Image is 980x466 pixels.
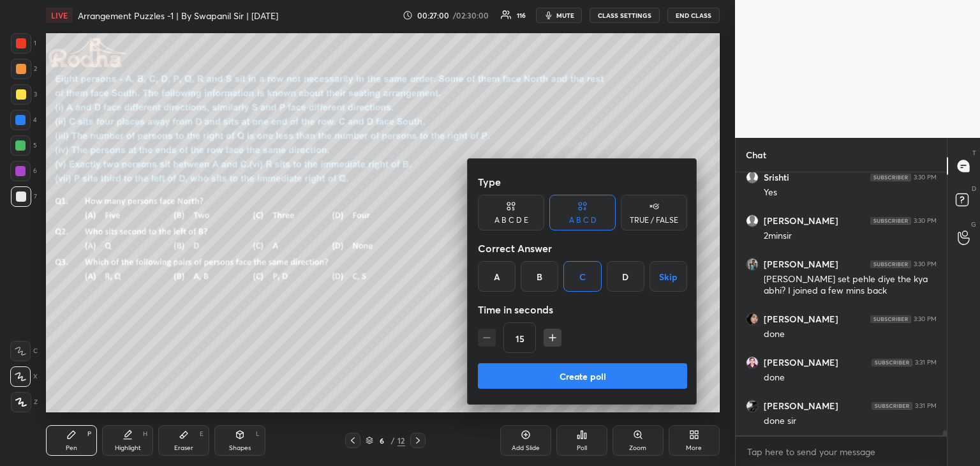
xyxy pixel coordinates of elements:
[569,216,597,224] div: A B C D
[478,236,687,261] div: Correct Answer
[650,261,687,292] button: Skip
[607,261,644,292] div: D
[478,169,687,195] div: Type
[478,297,687,322] div: Time in seconds
[478,363,687,389] button: Create poll
[521,261,558,292] div: B
[478,261,516,292] div: A
[494,216,528,224] div: A B C D E
[630,216,678,224] div: TRUE / FALSE
[563,261,601,292] div: C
